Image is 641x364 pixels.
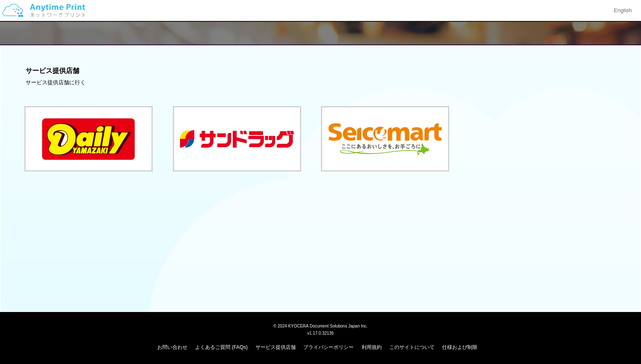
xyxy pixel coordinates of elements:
[255,344,296,350] a: サービス提供店舗
[362,344,382,350] a: 利用規約
[195,344,248,350] a: よくあるご質問 (FAQs)
[307,330,334,335] span: v1.17.0.32136
[26,67,615,75] h3: サービス提供店舗
[442,344,477,350] a: 仕様および制限
[274,323,368,328] span: © 2024 KYOCERA Document Solutions Japan Inc.
[157,344,188,350] a: お問い合わせ
[26,79,615,87] div: サービス提供店舗に行く
[389,344,435,350] a: このサイトについて
[303,344,354,350] a: プライバシーポリシー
